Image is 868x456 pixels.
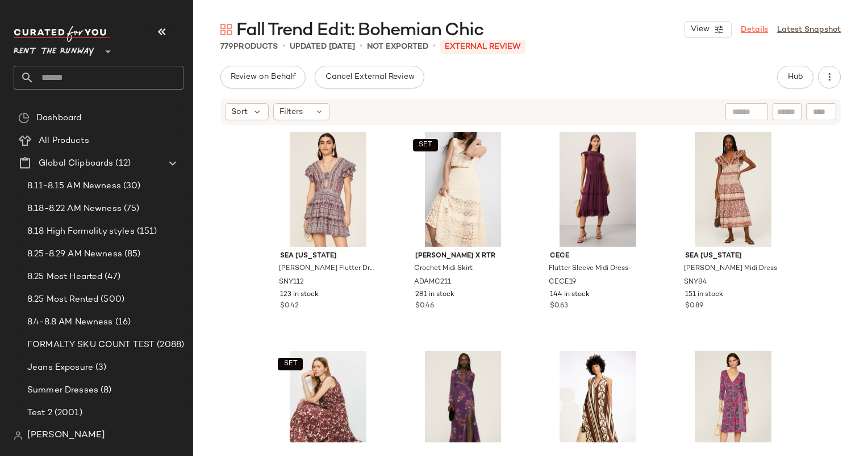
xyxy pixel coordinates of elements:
button: Hub [777,66,813,88]
span: (12) [113,157,131,170]
img: cfy_white_logo.C9jOOHJF.svg [14,26,110,42]
span: Test 2 [27,407,52,420]
span: Summer Dresses [27,384,98,397]
span: Filters [279,106,303,118]
p: updated [DATE] [290,41,355,53]
span: All Products [39,134,89,147]
span: Jeans Exposure [27,361,93,374]
span: Fall Trend Edit: Bohemian Chic [236,19,483,42]
span: [PERSON_NAME] [27,429,105,442]
span: • [360,40,362,53]
span: 8.18 High Formality styles [27,225,135,238]
span: 151 in stock [685,290,723,300]
span: Sea [US_STATE] [685,251,781,261]
span: (16) [113,316,131,329]
span: 779 [220,43,233,51]
img: svg%3e [18,112,30,124]
button: SET [413,139,438,151]
span: Global Clipboards [39,157,113,170]
span: $0.63 [550,301,568,311]
span: 8.4-8.8 AM Newness [27,316,113,329]
span: $0.46 [415,301,434,311]
img: SNY84.jpg [676,132,790,247]
span: [PERSON_NAME] Flutter Dress [279,264,375,274]
span: 123 in stock [280,290,319,300]
span: CeCe [550,251,646,261]
span: Review on Behalf [230,73,296,82]
span: (2088) [155,339,184,352]
span: (85) [122,248,141,261]
span: View [690,25,710,34]
img: svg%3e [220,24,232,35]
span: $0.89 [685,301,703,311]
p: External REVIEW [440,40,525,54]
span: Cancel External Review [324,73,414,82]
span: 8.25 Most Hearted [27,271,102,284]
img: ADAMC211.jpg [406,132,520,247]
span: (47) [102,271,120,284]
span: • [433,40,436,53]
span: Rent the Runway [14,39,94,59]
span: (75) [122,202,140,216]
span: 8.25-8.29 AM Newness [27,248,122,261]
span: [PERSON_NAME] Midi Dress [684,264,777,274]
span: (30) [121,180,141,193]
p: Not Exported [367,41,428,53]
span: • [282,40,285,53]
span: ADAMC211 [414,277,451,288]
span: (500) [98,293,124,306]
span: SET [418,141,432,149]
span: SET [283,360,297,368]
button: View [684,21,732,38]
span: SNY112 [279,277,304,288]
a: Details [741,24,768,36]
span: (151) [135,225,157,238]
button: SET [278,358,303,370]
span: Flutter Sleeve Midi Dress [549,264,628,274]
img: CECE19.jpg [541,132,655,247]
span: Hub [787,73,803,82]
span: Sort [231,106,248,118]
span: SNY84 [684,277,707,288]
span: 8.25 Most Rented [27,293,98,306]
span: Dashboard [36,112,81,125]
span: 281 in stock [415,290,454,300]
span: $0.42 [280,301,299,311]
span: [PERSON_NAME] x RTR [415,251,511,261]
button: Cancel External Review [315,66,424,88]
div: Products [220,41,278,53]
span: Sea [US_STATE] [280,251,376,261]
span: 8.11-8.15 AM Newness [27,180,121,193]
span: CECE19 [549,277,576,288]
span: 8.18-8.22 AM Newness [27,202,122,216]
span: FORMALTY SKU COUNT TEST [27,339,155,352]
span: (3) [93,361,106,374]
img: svg%3e [14,431,23,440]
span: 144 in stock [550,290,590,300]
button: Review on Behalf [220,66,306,88]
span: Crochet Midi Skirt [414,264,473,274]
span: (2001) [52,407,82,420]
span: (8) [98,384,111,397]
a: Latest Snapshot [777,24,841,36]
img: SNY112.jpg [271,132,385,247]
